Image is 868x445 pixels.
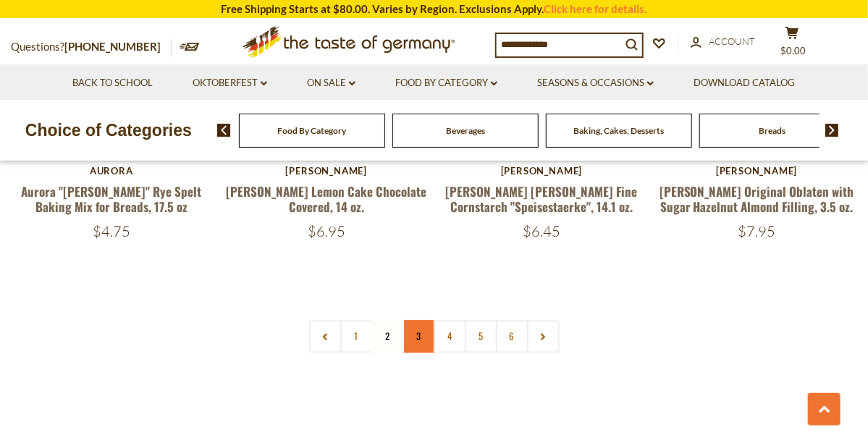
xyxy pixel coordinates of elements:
[11,166,211,177] div: Aurora
[446,183,638,216] a: [PERSON_NAME] [PERSON_NAME] Fine Cornstarch "Speisestaerke", 14.1 oz.
[434,321,466,353] a: 4
[403,321,435,353] a: 3
[308,223,345,241] span: $6.95
[307,75,355,91] a: On Sale
[738,223,775,241] span: $7.95
[277,125,346,136] a: Food By Category
[496,321,528,353] a: 6
[217,124,231,137] img: previous arrow
[465,321,497,353] a: 5
[759,125,785,136] a: Breads
[226,166,426,177] div: [PERSON_NAME]
[193,75,267,91] a: Oktoberfest
[226,183,426,216] a: [PERSON_NAME] Lemon Cake Chocolate Covered, 14 oz.
[825,124,839,137] img: next arrow
[537,75,654,91] a: Seasons & Occasions
[93,223,130,241] span: $4.75
[660,183,854,216] a: [PERSON_NAME] Original Oblaten with Sugar Hazelnut Almond Filling, 3.5 oz.
[694,75,795,91] a: Download Catalog
[781,45,806,56] span: $0.00
[340,321,373,353] a: 1
[72,75,153,91] a: Back to School
[441,166,641,177] div: [PERSON_NAME]
[691,34,755,50] a: Account
[573,125,664,136] a: Baking, Cakes, Desserts
[446,125,485,136] a: Beverages
[544,2,647,15] a: Click here for details.
[11,38,172,56] p: Questions?
[657,166,857,177] div: [PERSON_NAME]
[21,183,201,216] a: Aurora "[PERSON_NAME]" Rye Spelt Baking Mix for Breads, 17.5 oz
[64,40,161,53] a: [PHONE_NUMBER]
[709,35,755,47] span: Account
[770,26,814,62] button: $0.00
[523,223,560,241] span: $6.45
[395,75,497,91] a: Food By Category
